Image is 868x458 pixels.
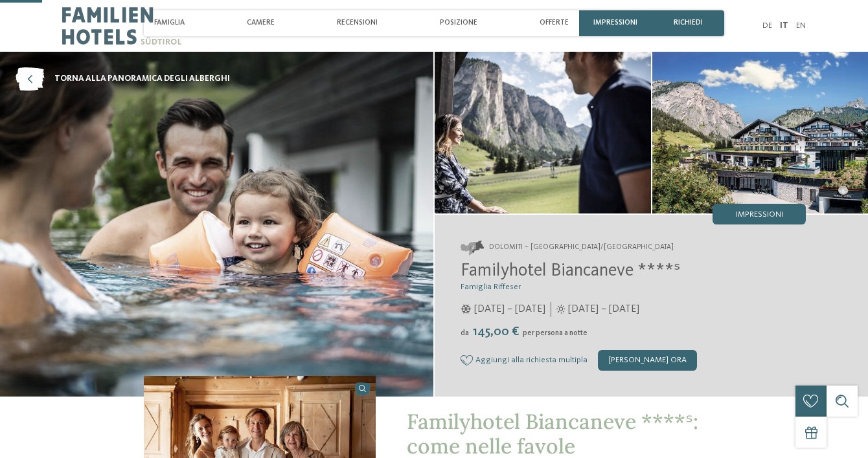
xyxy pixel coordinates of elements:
i: Orari d'apertura inverno [461,305,472,314]
a: EN [796,21,806,30]
span: Aggiungi alla richiesta multipla [475,356,588,365]
span: [DATE] – [DATE] [568,302,639,316]
span: [DATE] – [DATE] [474,302,545,316]
span: Famiglia Riffeser [461,283,521,291]
span: torna alla panoramica degli alberghi [54,73,230,85]
span: Impressioni [736,211,783,219]
a: DE [762,21,772,30]
a: torna alla panoramica degli alberghi [16,67,230,91]
a: IT [780,21,788,30]
span: Dolomiti – [GEOGRAPHIC_DATA]/[GEOGRAPHIC_DATA] [489,243,674,253]
img: Il nostro family hotel a Selva: una vacanza da favola [435,52,651,213]
span: per persona a notte [523,329,588,337]
span: Familyhotel Biancaneve ****ˢ [461,262,680,280]
span: da [461,329,469,337]
div: [PERSON_NAME] ora [598,350,697,371]
span: 145,00 € [470,325,521,338]
i: Orari d'apertura estate [556,305,565,314]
